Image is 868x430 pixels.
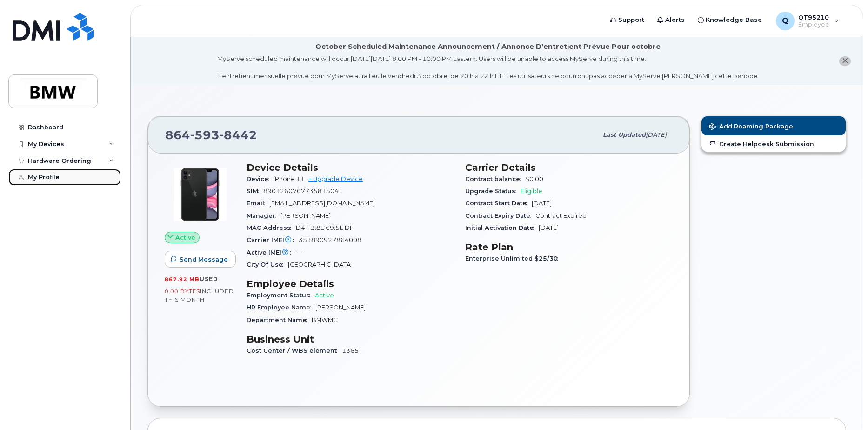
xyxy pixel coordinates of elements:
[247,200,269,207] span: Email
[263,188,343,195] span: 8901260707735815041
[247,162,454,173] h3: Device Details
[172,167,228,222] img: iPhone_11.jpg
[315,292,334,299] span: Active
[274,175,305,182] span: iPhone 11
[709,123,793,132] span: Add Roaming Package
[247,224,296,231] span: MAC Address
[539,224,559,231] span: [DATE]
[247,188,263,195] span: SIM
[247,347,342,354] span: Cost Center / WBS element
[217,54,759,81] div: MyServe scheduled maintenance will occur [DATE][DATE] 8:00 PM - 10:00 PM Eastern. Users will be u...
[465,212,535,219] span: Contract Expiry Date
[828,390,861,423] iframe: Messenger Launcher
[646,131,667,138] span: [DATE]
[247,304,315,311] span: HR Employee Name
[701,135,846,152] a: Create Helpdesk Submission
[175,233,195,242] span: Active
[190,128,220,142] span: 593
[288,261,353,268] span: [GEOGRAPHIC_DATA]
[247,278,454,289] h3: Employee Details
[603,131,646,138] span: Last updated
[342,347,359,354] span: 1365
[315,304,366,311] span: [PERSON_NAME]
[269,200,375,207] span: [EMAIL_ADDRESS][DOMAIN_NAME]
[299,236,361,243] span: 351890927864008
[465,255,563,262] span: Enterprise Unlimited $25/30
[165,251,236,268] button: Send Message
[465,188,521,195] span: Upgrade Status
[521,188,542,195] span: Eligible
[180,255,228,264] span: Send Message
[220,128,257,142] span: 8442
[247,316,312,323] span: Department Name
[165,128,257,142] span: 864
[247,212,280,219] span: Manager
[165,276,200,282] span: 867.92 MB
[525,175,543,182] span: $0.00
[200,275,218,282] span: used
[165,288,234,303] span: included this month
[535,212,587,219] span: Contract Expired
[315,42,661,52] div: October Scheduled Maintenance Announcement / Annonce D'entretient Prévue Pour octobre
[247,249,296,256] span: Active IMEI
[247,292,315,299] span: Employment Status
[247,175,274,182] span: Device
[165,288,200,295] span: 0.00 Bytes
[296,224,354,231] span: D4:FB:8E:69:5E:DF
[247,334,454,345] h3: Business Unit
[296,249,302,256] span: —
[465,224,539,231] span: Initial Activation Date
[308,175,363,182] a: + Upgrade Device
[247,236,299,243] span: Carrier IMEI
[465,175,525,182] span: Contract balance
[465,200,532,207] span: Contract Start Date
[532,200,552,207] span: [DATE]
[312,316,338,323] span: BMWMC
[465,162,673,173] h3: Carrier Details
[280,212,331,219] span: [PERSON_NAME]
[839,56,851,66] button: close notification
[465,242,673,253] h3: Rate Plan
[701,116,846,135] button: Add Roaming Package
[247,261,288,268] span: City Of Use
